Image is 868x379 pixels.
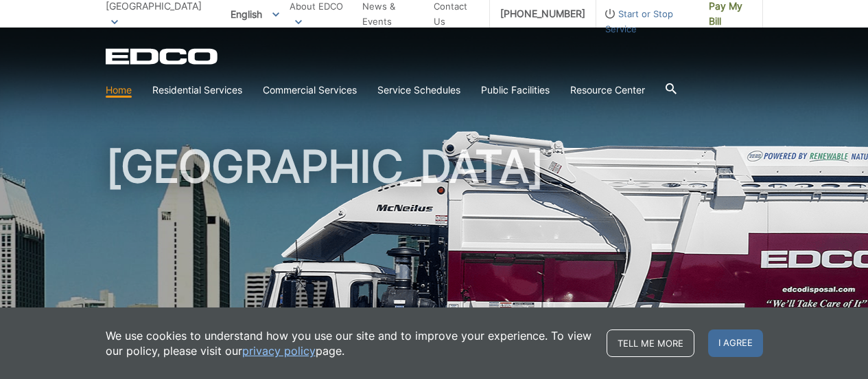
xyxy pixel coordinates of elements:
a: EDCD logo. Return to the homepage. [106,48,220,65]
a: Resource Center [570,83,645,98]
a: Commercial Services [263,83,357,98]
a: Home [106,83,132,98]
p: We use cookies to understand how you use our site and to improve your experience. To view our pol... [106,328,593,358]
a: privacy policy [242,343,316,358]
a: Tell me more [607,329,694,357]
a: Service Schedules [377,83,460,98]
a: Residential Services [152,83,242,98]
span: I agree [708,329,763,357]
a: Public Facilities [481,83,550,98]
span: English [220,3,290,25]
